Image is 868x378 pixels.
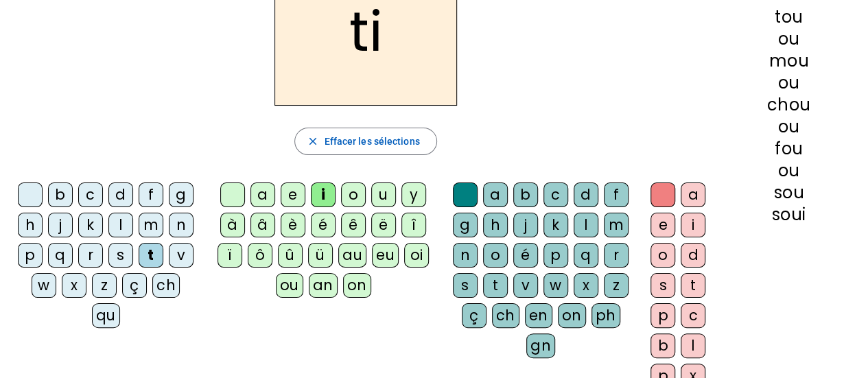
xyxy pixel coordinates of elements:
div: c [543,182,568,207]
div: an [309,273,338,298]
div: m [139,213,163,237]
div: ï [218,243,242,268]
span: Effacer les sélections [324,133,419,150]
div: r [78,243,103,268]
div: û [278,243,303,268]
div: p [650,303,675,328]
div: chou [731,97,846,113]
div: ou [731,31,846,47]
div: e [650,213,675,237]
div: j [513,213,538,237]
div: g [169,182,193,207]
div: ç [462,303,486,328]
div: ou [731,75,846,91]
div: j [48,213,73,237]
div: s [650,273,675,298]
div: o [650,243,675,268]
div: soui [731,206,846,223]
div: î [401,213,426,237]
div: p [543,243,568,268]
div: ou [731,163,846,179]
div: v [513,273,538,298]
div: s [453,273,478,298]
div: i [311,182,336,207]
div: l [574,213,598,237]
div: fou [731,141,846,157]
div: é [513,243,538,268]
div: tou [731,9,846,25]
div: o [483,243,508,268]
div: mou [731,53,846,69]
div: z [92,273,117,298]
div: oi [404,243,429,268]
button: Effacer les sélections [294,128,436,155]
div: k [78,213,103,237]
div: k [543,213,568,237]
div: a [483,182,508,207]
div: i [681,213,705,237]
div: en [525,303,552,328]
div: gn [526,333,555,358]
div: b [650,333,675,358]
div: â [250,213,275,237]
div: p [18,243,43,268]
div: eu [372,243,399,268]
div: ü [308,243,333,268]
div: ch [152,273,180,298]
div: ê [341,213,366,237]
div: t [681,273,705,298]
mat-icon: close [306,135,318,147]
div: a [250,182,275,207]
div: l [681,333,705,358]
div: t [139,243,163,268]
div: a [681,182,705,207]
div: d [574,182,598,207]
div: sou [731,185,846,201]
div: w [543,273,568,298]
div: o [341,182,366,207]
div: h [18,213,43,237]
div: e [281,182,305,207]
div: ch [492,303,519,328]
div: t [483,273,508,298]
div: h [483,213,508,237]
div: ou [731,119,846,135]
div: d [681,243,705,268]
div: f [139,182,163,207]
div: l [108,213,133,237]
div: w [32,273,56,298]
div: qu [92,303,120,328]
div: y [401,182,426,207]
div: ç [122,273,147,298]
div: à [220,213,245,237]
div: z [604,273,629,298]
div: s [108,243,133,268]
div: é [311,213,336,237]
div: m [604,213,629,237]
div: ë [371,213,396,237]
div: on [558,303,586,328]
div: x [62,273,86,298]
div: u [371,182,396,207]
div: f [604,182,629,207]
div: g [453,213,478,237]
div: c [78,182,103,207]
div: q [48,243,73,268]
div: b [513,182,538,207]
div: b [48,182,73,207]
div: n [169,213,193,237]
div: ph [591,303,620,328]
div: r [604,243,629,268]
div: è [281,213,305,237]
div: ou [276,273,303,298]
div: n [453,243,478,268]
div: on [343,273,371,298]
div: d [108,182,133,207]
div: v [169,243,193,268]
div: ô [248,243,272,268]
div: au [338,243,366,268]
div: c [681,303,705,328]
div: x [574,273,598,298]
div: q [574,243,598,268]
